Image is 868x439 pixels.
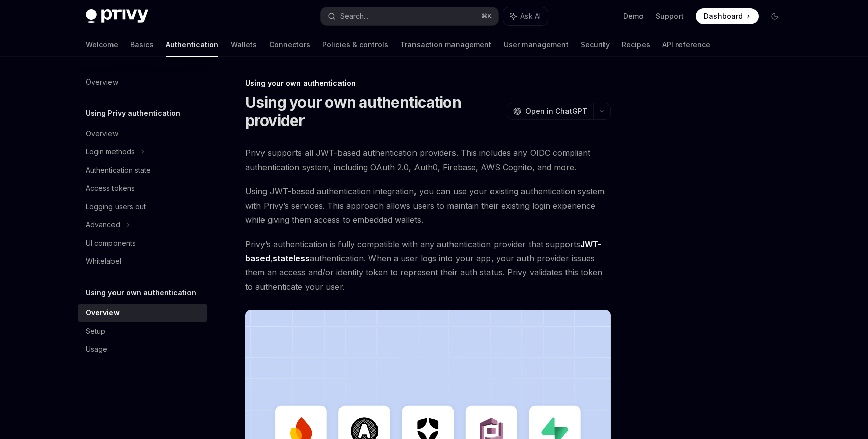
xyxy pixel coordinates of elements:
div: UI components [86,237,136,249]
div: Advanced [86,219,120,231]
a: Logging users out [78,197,207,216]
button: Search...⌘K [321,7,498,25]
a: Security [581,32,610,57]
a: Basics [130,32,154,57]
div: Whitelabel [86,255,121,267]
a: Overview [78,125,207,143]
a: Overview [78,304,207,322]
div: Authentication state [86,164,151,176]
span: Privy supports all JWT-based authentication providers. This includes any OIDC compliant authentic... [245,146,611,174]
a: Support [656,11,684,21]
div: Search... [340,10,368,22]
div: Using your own authentication [245,78,611,88]
a: Access tokens [78,179,207,197]
button: Ask AI [503,7,548,25]
a: Connectors [269,32,310,57]
a: Setup [78,322,207,340]
a: User management [504,32,569,57]
span: Ask AI [520,11,541,21]
span: Using JWT-based authentication integration, you can use your existing authentication system with ... [245,184,611,227]
button: Toggle dark mode [767,8,783,24]
h5: Using Privy authentication [86,107,180,119]
button: Open in ChatGPT [507,103,593,120]
h1: Using your own authentication provider [245,93,503,130]
span: Dashboard [704,11,743,21]
span: Privy’s authentication is fully compatible with any authentication provider that supports , authe... [245,237,611,294]
a: Whitelabel [78,252,207,270]
a: Dashboard [696,8,759,24]
a: Policies & controls [322,32,388,57]
a: Demo [623,11,644,21]
div: Access tokens [86,182,135,194]
a: API reference [662,32,710,57]
div: Overview [86,76,118,88]
a: Authentication state [78,161,207,179]
span: Open in ChatGPT [525,106,587,116]
div: Overview [86,307,120,319]
div: Logging users out [86,201,146,213]
div: Usage [86,343,107,355]
a: Transaction management [400,32,492,57]
a: Usage [78,340,207,358]
a: Overview [78,73,207,91]
span: ⌘ K [481,12,492,20]
a: stateless [273,253,310,264]
img: dark logo [86,9,148,23]
a: UI components [78,234,207,252]
a: Wallets [231,32,257,57]
div: Login methods [86,146,135,158]
a: Authentication [166,32,218,57]
h5: Using your own authentication [86,287,196,299]
div: Setup [86,325,105,337]
div: Overview [86,128,118,140]
a: Welcome [86,32,118,57]
a: Recipes [622,32,650,57]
